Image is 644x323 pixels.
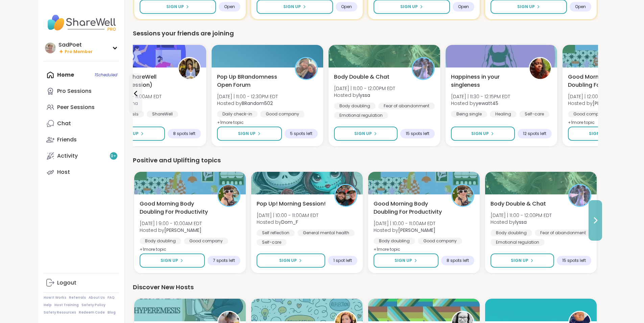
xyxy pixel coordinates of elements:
[44,148,119,164] a: Activity9+
[140,238,181,244] div: Body doubling
[491,219,552,225] span: Hosted by
[89,295,105,300] a: About Us
[218,185,239,206] img: Adrienne_QueenOfTheDawn
[519,111,549,117] div: Self-care
[398,227,435,234] b: [PERSON_NAME]
[133,282,598,292] div: Discover New Hosts
[589,131,606,137] span: Sign Up
[257,253,325,268] button: Sign Up
[451,73,521,89] span: Happiness in your singleness
[58,41,93,49] div: SadPoet
[297,230,355,236] div: General mental health
[257,219,318,225] span: Hosted by
[57,87,92,95] div: Pro Sessions
[296,58,317,79] img: BRandom502
[217,111,258,117] div: Daily check-in
[471,131,489,137] span: Sign Up
[283,4,301,10] span: Sign Up
[334,103,376,109] div: Body doubling
[44,115,119,132] a: Chat
[569,185,590,206] img: lyssa
[57,168,70,176] div: Host
[257,230,295,236] div: Self reflection
[65,49,93,55] span: Pro Member
[57,152,78,160] div: Activity
[54,303,79,307] a: Host Training
[517,4,535,10] span: Sign Up
[568,127,633,141] button: Sign Up
[45,43,56,53] img: SadPoet
[140,227,202,234] span: Hosted by
[281,219,298,225] b: Dom_F
[173,131,195,136] span: 8 spots left
[213,258,235,263] span: 7 spots left
[184,238,228,244] div: Good company
[418,238,462,244] div: Good company
[491,239,545,246] div: Emotional regulation
[395,258,412,264] span: Sign Up
[217,93,278,100] span: [DATE] | 11:00 - 12:30PM EDT
[334,85,395,92] span: [DATE] | 11:00 - 12:00PM EDT
[217,127,282,141] button: Sign Up
[354,131,372,137] span: Sign Up
[491,212,552,219] span: [DATE] | 11:00 - 12:00PM EDT
[79,310,105,315] a: Redeem Code
[57,279,76,287] div: Logout
[451,111,487,117] div: Being single
[568,93,630,100] span: [DATE] | 12:00 - 1:00PM EDT
[44,164,119,180] a: Host
[257,200,326,208] span: Pop Up! Morning Session!
[260,111,305,117] div: Good company
[490,111,517,117] div: Healing
[523,131,546,136] span: 12 spots left
[217,73,287,89] span: Pop Up BRandomness Open Forum
[238,131,256,137] span: Sign Up
[562,258,586,263] span: 15 spots left
[44,275,119,291] a: Logout
[374,253,438,268] button: Sign Up
[161,258,178,264] span: Sign Up
[44,99,119,115] a: Peer Sessions
[359,92,370,99] b: lyssa
[451,93,510,100] span: [DATE] | 11:30 - 12:15PM EDT
[476,100,498,107] b: yewatt45
[511,258,528,264] span: Sign Up
[111,153,116,159] span: 9 +
[374,200,444,216] span: Good Morning Body Doubling For Productivity
[458,4,469,9] span: Open
[44,295,66,300] a: How It Works
[575,4,586,9] span: Open
[568,73,638,89] span: Good Morning Body Doubling For Productivity
[568,100,630,107] span: Hosted by
[257,212,318,219] span: [DATE] | 10:00 - 11:00AM EDT
[451,127,515,141] button: Sign Up
[279,258,297,264] span: Sign Up
[406,131,429,136] span: 15 spots left
[593,100,630,107] b: [PERSON_NAME]
[81,303,105,307] a: Safety Policy
[334,73,389,81] span: Body Double & Chat
[44,83,119,99] a: Pro Sessions
[374,220,435,227] span: [DATE] | 10:00 - 11:00AM EDT
[108,295,115,300] a: FAQ
[257,239,287,246] div: Self-care
[451,100,510,107] span: Hosted by
[452,185,473,206] img: Adrienne_QueenOfTheDawn
[217,100,278,107] span: Hosted by
[44,132,119,148] a: Friends
[491,230,532,236] div: Body doubling
[133,29,598,38] div: Sessions your friends are joining
[413,58,434,79] img: lyssa
[140,253,205,268] button: Sign Up
[108,310,116,315] a: Blog
[374,238,415,244] div: Body doubling
[341,4,352,9] span: Open
[166,4,184,10] span: Sign Up
[164,227,201,234] b: [PERSON_NAME]
[335,185,356,206] img: Dom_F
[447,258,469,263] span: 8 spots left
[334,112,388,119] div: Emotional regulation
[140,220,202,227] span: [DATE] | 9:00 - 10:00AM EDT
[378,103,435,109] div: Fear of abandonment
[334,92,395,99] span: Hosted by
